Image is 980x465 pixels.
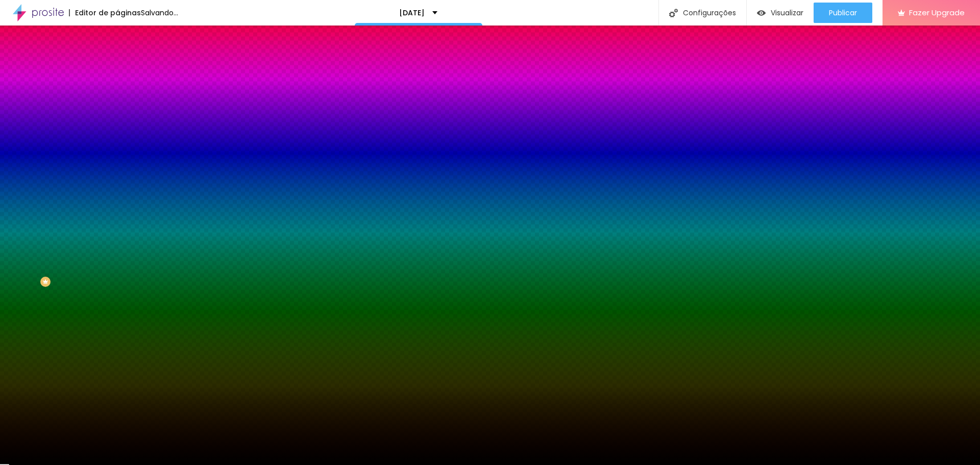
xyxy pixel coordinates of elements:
[141,9,178,16] div: Salvando...
[757,9,766,17] img: view-1.svg
[747,3,814,23] button: Visualizar
[399,9,425,16] p: [DATE]
[814,3,872,23] button: Publicar
[829,9,857,17] span: Publicar
[771,9,803,17] span: Visualizar
[669,9,678,17] img: Icone
[69,9,141,16] div: Editor de páginas
[909,8,965,17] span: Fazer Upgrade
